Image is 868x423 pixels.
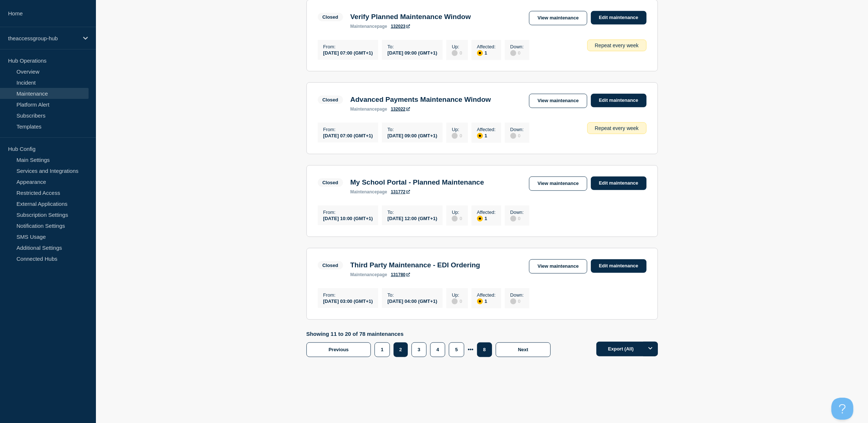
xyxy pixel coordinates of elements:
button: 3 [411,342,426,357]
p: page [350,24,387,29]
p: From : [323,292,373,298]
div: Closed [323,97,338,103]
div: [DATE] 10:00 (GMT+1) [323,215,373,221]
div: Closed [323,180,338,185]
div: [DATE] 09:00 (GMT+1) [387,49,437,56]
div: affected [477,133,483,139]
div: affected [477,216,483,222]
button: 5 [449,342,464,357]
div: 0 [510,49,524,56]
h3: Third Party Maintenance - EDI Ordering [350,261,480,269]
div: disabled [510,216,516,222]
div: [DATE] 07:00 (GMT+1) [323,49,373,56]
p: From : [323,44,373,49]
div: 0 [452,49,462,56]
div: 0 [510,215,524,222]
button: Options [643,342,658,356]
a: Edit maintenance [591,11,647,25]
a: View maintenance [529,11,587,25]
div: Closed [323,263,338,268]
p: page [350,107,387,112]
span: Next [518,347,528,352]
p: Up : [452,127,462,132]
p: Down : [510,44,524,49]
div: affected [477,298,483,304]
a: View maintenance [529,177,587,191]
p: Affected : [477,44,496,49]
div: [DATE] 04:00 (GMT+1) [387,298,437,304]
a: View maintenance [529,94,587,108]
div: Repeat every week [587,40,647,51]
div: 0 [510,298,524,304]
div: 0 [452,298,462,304]
button: 8 [477,342,492,357]
p: To : [387,44,437,49]
p: Down : [510,127,524,132]
button: Previous [306,342,371,357]
div: 1 [477,298,496,304]
div: 0 [452,215,462,222]
a: 131772 [391,189,410,194]
div: disabled [510,298,516,304]
div: disabled [452,216,458,222]
span: Previous [329,347,349,352]
p: To : [387,292,437,298]
p: Up : [452,209,462,215]
p: Down : [510,209,524,215]
div: affected [477,50,483,56]
div: 1 [477,215,496,222]
h3: Verify Planned Maintenance Window [350,13,471,21]
a: Edit maintenance [591,94,647,107]
div: [DATE] 09:00 (GMT+1) [387,132,437,138]
div: 1 [477,132,496,139]
p: Up : [452,44,462,49]
p: To : [387,209,437,215]
h3: Advanced Payments Maintenance Window [350,96,491,104]
p: page [350,189,387,194]
div: [DATE] 03:00 (GMT+1) [323,298,373,304]
p: From : [323,209,373,215]
a: 132023 [391,24,410,29]
p: Up : [452,292,462,298]
p: Affected : [477,209,496,215]
div: disabled [452,298,458,304]
span: maintenance [350,24,377,29]
div: 0 [452,132,462,139]
div: [DATE] 12:00 (GMT+1) [387,215,437,221]
div: 1 [477,49,496,56]
button: Export (All) [596,342,658,356]
p: Down : [510,292,524,298]
button: 4 [430,342,445,357]
p: page [350,272,387,277]
a: Edit maintenance [591,177,647,190]
p: theaccessgroup-hub [8,35,78,41]
a: Edit maintenance [591,259,647,273]
p: Affected : [477,127,496,132]
p: Affected : [477,292,496,298]
p: From : [323,127,373,132]
span: maintenance [350,272,377,277]
div: disabled [510,133,516,139]
div: Repeat every week [587,122,647,134]
span: maintenance [350,189,377,194]
div: Closed [323,14,338,20]
a: 131780 [391,272,410,277]
a: View maintenance [529,259,587,274]
h3: My School Portal - Planned Maintenance [350,178,484,186]
iframe: Help Scout Beacon - Open [831,398,853,420]
div: [DATE] 07:00 (GMT+1) [323,132,373,138]
p: To : [387,127,437,132]
p: Showing 11 to 20 of 78 maintenances [306,331,555,337]
div: disabled [452,133,458,139]
button: 2 [394,342,408,357]
span: maintenance [350,107,377,112]
a: 132022 [391,107,410,112]
div: disabled [510,50,516,56]
button: Next [496,342,551,357]
div: 0 [510,132,524,139]
div: disabled [452,50,458,56]
button: 1 [375,342,390,357]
